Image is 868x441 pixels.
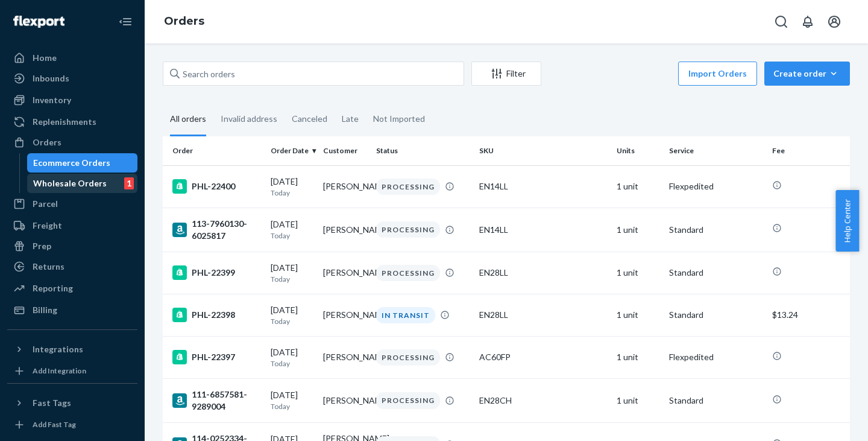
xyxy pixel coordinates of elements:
a: Ecommerce Orders [27,153,138,173]
ol: breadcrumbs [154,4,214,39]
div: Add Fast Tag [33,419,76,430]
div: [DATE] [271,346,313,369]
th: Fee [767,136,850,165]
button: Open Search Box [769,10,793,34]
a: Replenishments [7,112,137,132]
td: [PERSON_NAME] [318,294,371,336]
td: [PERSON_NAME] [318,165,371,208]
div: Reporting [33,282,73,294]
div: Orders [33,136,61,148]
div: [DATE] [271,218,313,241]
button: Open account menu [822,10,846,34]
div: [DATE] [271,304,313,326]
td: $13.24 [767,294,850,336]
p: Standard [669,309,763,321]
div: 113-7960130-6025817 [172,218,261,242]
div: Late [342,103,359,135]
td: 1 unit [612,336,664,378]
th: SKU [474,136,612,165]
td: [PERSON_NAME] [318,252,371,294]
div: AC60FP [479,351,607,363]
button: Create order [764,62,850,86]
div: PROCESSING [376,179,440,195]
button: Help Center [835,190,859,252]
div: PROCESSING [376,265,440,281]
div: PROCESSING [376,349,440,366]
div: Create order [773,68,841,80]
td: [PERSON_NAME] [318,379,371,423]
th: Status [371,136,474,165]
div: 1 [124,177,134,189]
div: [DATE] [271,262,313,284]
a: Home [7,48,137,68]
a: Wholesale Orders1 [27,174,138,193]
div: EN14LL [479,224,607,236]
td: 1 unit [612,165,664,208]
td: [PERSON_NAME] [318,208,371,252]
div: PHL-22399 [172,265,261,280]
a: Inbounds [7,69,137,88]
button: Open notifications [796,10,820,34]
div: [DATE] [271,389,313,411]
p: Flexpedited [669,180,763,192]
a: Parcel [7,194,137,214]
a: Add Fast Tag [7,417,137,432]
div: PHL-22397 [172,350,261,364]
div: Customer [323,145,366,156]
div: Freight [33,220,62,232]
div: Prep [33,240,51,252]
a: Inventory [7,90,137,110]
a: Add Integration [7,364,137,378]
div: Filter [472,68,541,80]
p: Today [271,401,313,411]
p: Flexpedited [669,351,763,363]
a: Billing [7,300,137,320]
div: PHL-22398 [172,308,261,322]
a: Prep [7,236,137,256]
a: Orders [164,14,204,28]
td: 1 unit [612,208,664,252]
div: Ecommerce Orders [33,157,110,169]
div: Wholesale Orders [33,177,107,189]
div: EN28LL [479,309,607,321]
div: Fast Tags [33,397,71,409]
div: Parcel [33,198,58,210]
a: Returns [7,257,137,276]
div: PHL-22400 [172,179,261,194]
div: EN28CH [479,395,607,407]
button: Filter [471,62,541,86]
div: PROCESSING [376,392,440,408]
td: 1 unit [612,294,664,336]
div: Returns [33,261,64,273]
div: All orders [170,103,206,136]
div: Invalid address [221,103,277,135]
p: Today [271,274,313,284]
p: Standard [669,224,763,236]
button: Close Navigation [113,10,137,34]
div: [DATE] [271,176,313,198]
p: Standard [669,267,763,279]
div: Integrations [33,343,83,355]
button: Import Orders [678,62,757,86]
div: EN14LL [479,180,607,192]
td: 1 unit [612,252,664,294]
div: PROCESSING [376,221,440,238]
div: Billing [33,304,57,316]
a: Freight [7,216,137,235]
div: Inbounds [33,72,69,84]
a: Orders [7,133,137,152]
p: Today [271,230,313,241]
div: Home [33,52,57,64]
img: Flexport logo [13,16,64,28]
input: Search orders [163,62,464,86]
div: Inventory [33,94,71,106]
p: Standard [669,395,763,407]
div: IN TRANSIT [376,307,435,323]
p: Today [271,188,313,198]
button: Fast Tags [7,393,137,413]
a: Reporting [7,279,137,298]
th: Order Date [266,136,318,165]
div: Replenishments [33,116,96,128]
td: 1 unit [612,379,664,423]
